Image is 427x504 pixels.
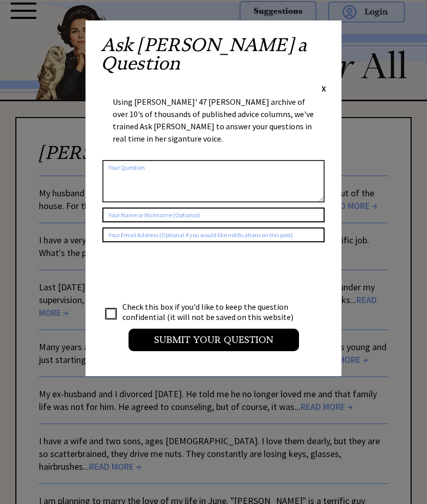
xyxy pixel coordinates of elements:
[102,253,258,292] iframe: reCAPTCHA
[101,36,326,83] h2: Ask [PERSON_NAME] a Question
[102,208,325,222] input: Your Name or Nickname (Optional)
[113,96,314,155] div: Using [PERSON_NAME]' 47 [PERSON_NAME] archive of over 10's of thousands of published advice colum...
[322,83,326,94] span: X
[102,227,325,242] input: Your Email Address (Optional if you would like notifications on this post)
[122,301,303,323] td: Check this box if you'd like to keep the question confidential (it will not be saved on this webs...
[129,329,299,351] input: Submit your Question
